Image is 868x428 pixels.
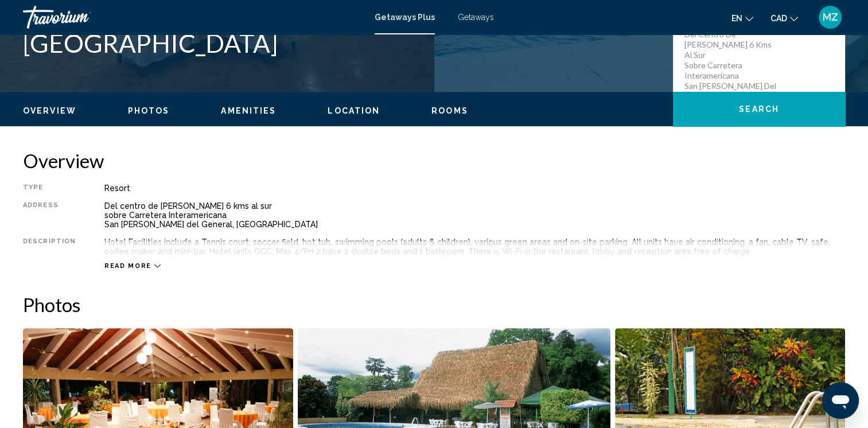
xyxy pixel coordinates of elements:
div: Resort [104,184,845,193]
span: Rooms [431,106,468,115]
a: Getaways Plus [375,13,435,22]
h1: [GEOGRAPHIC_DATA] [23,28,661,58]
span: Amenities [221,106,276,115]
div: Del centro de [PERSON_NAME] 6 kms al sur sobre Carretera Interamericana San [PERSON_NAME] del Gen... [104,201,845,229]
button: Amenities [221,106,276,116]
p: Del centro de [PERSON_NAME] 6 kms al sur sobre Carretera Interamericana San [PERSON_NAME] del Gen... [684,29,776,112]
div: Type [23,184,76,193]
iframe: Button to launch messaging window [822,382,859,419]
h2: Overview [23,149,845,172]
a: Travorium [23,6,363,29]
h2: Photos [23,293,845,316]
button: Photos [128,106,170,116]
div: Address [23,201,76,229]
span: Location [328,106,380,115]
button: User Menu [815,5,845,29]
button: Rooms [431,106,468,116]
button: Change language [731,10,753,26]
span: Overview [23,106,76,115]
button: Location [328,106,380,116]
span: CAD [770,14,787,23]
button: Overview [23,106,76,116]
button: Search [673,92,845,126]
span: Search [739,105,779,114]
button: Change currency [770,10,798,26]
div: Hotel Facilities include a Tennis court, soccer field, hot tub, swimming pools (adults & children... [104,238,845,256]
a: Getaways [458,13,494,22]
button: Read more [104,262,161,270]
span: Photos [128,106,170,115]
div: Description [23,238,76,256]
span: en [731,14,742,23]
span: MZ [823,11,838,23]
span: Read more [104,262,151,270]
